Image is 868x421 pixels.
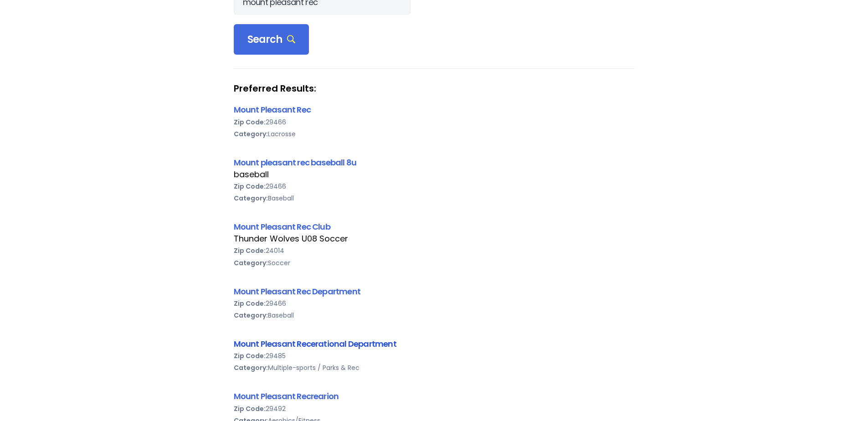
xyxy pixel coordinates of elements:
[234,285,635,298] div: Mount Pleasant Rec Department
[247,33,296,46] span: Search
[234,311,268,320] b: Category:
[234,116,635,128] div: 29466
[234,156,635,169] div: Mount pleasant rec baseball 8u
[234,390,635,402] div: Mount Pleasant Recrearion
[234,258,268,267] b: Category:
[234,286,361,297] a: Mount Pleasant Rec Department
[234,128,635,140] div: Lacrosse
[234,129,268,139] b: Category:
[234,403,635,415] div: 29492
[234,221,330,232] a: Mount Pleasant Rec Club
[234,338,635,350] div: Mount Pleasant Recerational Department
[234,298,635,309] div: 29466
[234,362,635,374] div: Multiple-sports / Parks & Rec
[234,363,268,372] b: Category:
[234,192,635,204] div: Baseball
[234,24,309,55] div: Search
[234,390,339,402] a: Mount Pleasant Recrearion
[234,103,635,116] div: Mount Pleasant Rec
[234,180,635,192] div: 29466
[234,182,266,191] b: Zip Code:
[234,404,266,413] b: Zip Code:
[234,104,311,115] a: Mount Pleasant Rec
[234,82,635,94] strong: Preferred Results:
[234,233,635,245] div: Thunder Wolves U08 Soccer
[234,338,396,349] a: Mount Pleasant Recerational Department
[234,257,635,269] div: Soccer
[234,169,635,180] div: baseball
[234,351,266,360] b: Zip Code:
[234,350,635,362] div: 29485
[234,299,266,308] b: Zip Code:
[234,194,268,203] b: Category:
[234,309,635,321] div: Baseball
[234,221,635,233] div: Mount Pleasant Rec Club
[234,157,357,168] a: Mount pleasant rec baseball 8u
[234,246,266,255] b: Zip Code:
[234,245,635,257] div: 24014
[234,118,266,127] b: Zip Code:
